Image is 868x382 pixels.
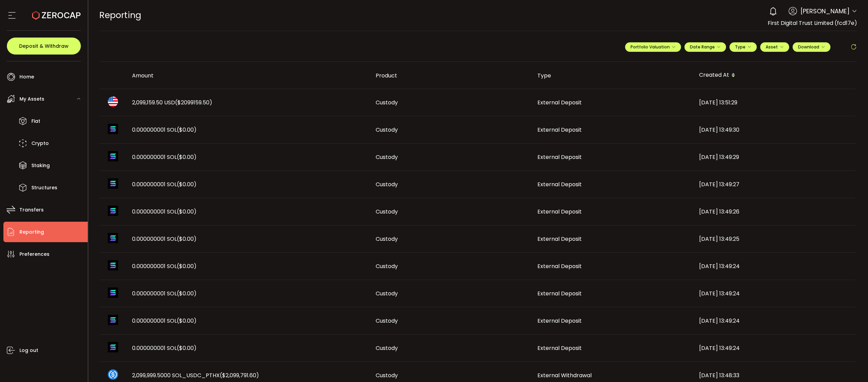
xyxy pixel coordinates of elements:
[19,249,49,259] span: Preferences
[177,344,197,352] span: ($0.00)
[694,208,855,216] div: [DATE] 13:49:26
[376,317,398,325] span: Custody
[760,42,789,52] button: Asset
[694,126,855,134] div: [DATE] 13:49:30
[108,233,118,243] img: sol_portfolio.png
[376,371,398,379] span: Custody
[132,317,197,325] span: 0.000000001 SOL
[132,262,197,270] span: 0.000000001 SOL
[132,153,197,161] span: 0.000000001 SOL
[132,235,197,243] span: 0.000000001 SOL
[694,262,855,270] div: [DATE] 13:49:24
[793,42,830,52] button: Download
[99,9,141,21] span: Reporting
[376,180,398,188] span: Custody
[127,72,370,79] div: Amount
[132,126,197,134] span: 0.000000001 SOL
[537,208,582,216] span: External Deposit
[694,317,855,325] div: [DATE] 13:49:24
[376,99,398,106] span: Custody
[108,124,118,134] img: sol_portfolio.png
[694,344,855,352] div: [DATE] 13:49:24
[376,235,398,243] span: Custody
[19,94,44,104] span: My Assets
[19,72,34,82] span: Home
[834,349,868,382] iframe: Chat Widget
[532,72,694,79] div: Type
[766,44,778,50] span: Asset
[370,72,532,79] div: Product
[537,317,582,325] span: External Deposit
[7,38,81,55] button: Deposit & Withdraw
[177,208,197,216] span: ($0.00)
[768,19,857,27] span: First Digital Trust Limited (fcd17e)
[537,180,582,188] span: External Deposit
[132,180,197,188] span: 0.000000001 SOL
[108,178,118,189] img: sol_portfolio.png
[31,183,57,193] span: Structures
[376,126,398,134] span: Custody
[108,260,118,270] img: sol_portfolio.png
[625,42,681,52] button: Portfolio Valuation
[177,180,197,188] span: ($0.00)
[177,262,197,270] span: ($0.00)
[376,290,398,297] span: Custody
[376,208,398,216] span: Custody
[694,153,855,161] div: [DATE] 13:49:29
[177,317,197,325] span: ($0.00)
[694,235,855,243] div: [DATE] 13:49:25
[108,151,118,161] img: sol_portfolio.png
[735,44,751,50] span: Type
[108,315,118,325] img: sol_portfolio.png
[376,262,398,270] span: Custody
[108,369,118,380] img: sol_usdc_pthx_portfolio.png
[537,153,582,161] span: External Deposit
[19,44,69,48] span: Deposit & Withdraw
[132,99,212,106] span: 2,099,159.50 USD
[694,290,855,297] div: [DATE] 13:49:24
[798,44,825,50] span: Download
[376,344,398,352] span: Custody
[537,99,582,106] span: External Deposit
[537,126,582,134] span: External Deposit
[729,42,757,52] button: Type
[694,180,855,188] div: [DATE] 13:49:27
[631,44,676,50] span: Portfolio Valuation
[108,206,118,216] img: sol_portfolio.png
[694,371,855,379] div: [DATE] 13:48:33
[19,205,44,215] span: Transfers
[19,346,38,355] span: Log out
[19,227,44,237] span: Reporting
[537,290,582,297] span: External Deposit
[108,288,118,298] img: sol_portfolio.png
[177,290,197,297] span: ($0.00)
[220,371,259,379] span: ($2,099,791.60)
[177,235,197,243] span: ($0.00)
[537,344,582,352] span: External Deposit
[31,138,49,148] span: Crypto
[132,290,197,297] span: 0.000000001 SOL
[31,161,50,171] span: Staking
[684,42,726,52] button: Date Range
[31,116,40,126] span: Fiat
[537,262,582,270] span: External Deposit
[694,99,855,106] div: [DATE] 13:51:29
[108,97,118,107] img: usd_portfolio.svg
[132,344,197,352] span: 0.000000001 SOL
[694,70,855,81] div: Created At
[132,371,259,379] span: 2,099,999.5000 SOL_USDC_PTHX
[108,342,118,352] img: sol_portfolio.png
[175,99,212,106] span: ($2099159.50)
[177,126,197,134] span: ($0.00)
[800,6,850,16] span: [PERSON_NAME]
[376,153,398,161] span: Custody
[537,235,582,243] span: External Deposit
[177,153,197,161] span: ($0.00)
[690,44,721,50] span: Date Range
[537,371,592,379] span: External Withdrawal
[132,208,197,216] span: 0.000000001 SOL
